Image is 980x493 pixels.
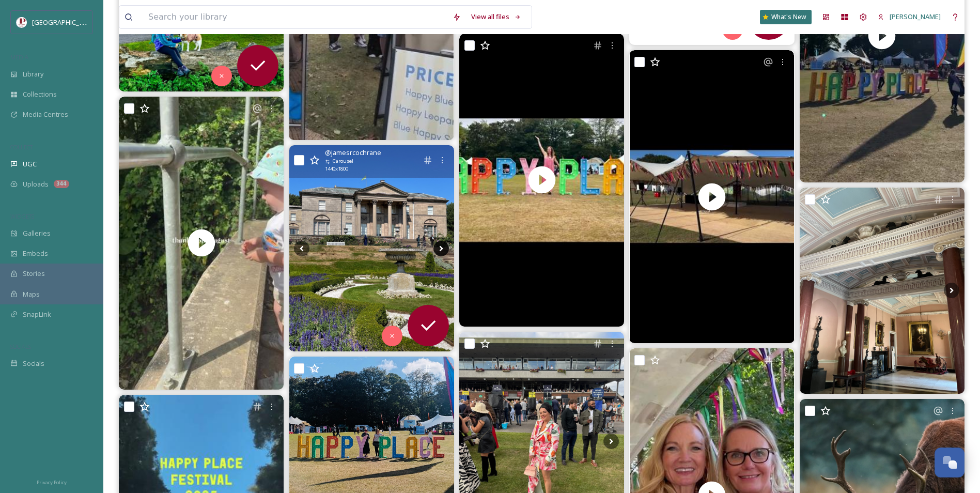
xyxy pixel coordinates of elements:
[23,159,37,169] span: UGC
[23,359,44,368] span: Socials
[119,97,284,390] img: thumbnail
[23,289,40,299] span: Maps
[23,228,51,238] span: Galleries
[23,249,48,258] span: Embeds
[17,17,27,27] img: download%20(5).png
[23,69,43,79] span: Library
[23,179,49,189] span: Uploads
[54,180,69,188] div: 344
[873,7,946,27] a: [PERSON_NAME]
[23,269,45,279] span: Stories
[10,53,28,61] span: MEDIA
[629,50,794,343] video: Day 2 at the Happy Place festival. Weather was certainly interesting, rain and sun throughout the...
[10,212,34,220] span: WIDGETS
[23,89,57,99] span: Collections
[760,10,812,24] a: What's New
[325,165,348,173] span: 1440 x 1800
[32,17,98,27] span: [GEOGRAPHIC_DATA]
[23,110,68,119] span: Media Centres
[37,479,67,486] span: Privacy Policy
[10,343,31,350] span: SOCIALS
[289,145,454,351] img: emilacethompson the Queen of the Castle at Tatton Park! #tattonpark #cheshire #mansion #sun #engl...
[890,12,941,21] span: [PERSON_NAME]
[466,7,526,27] a: View all files
[325,148,381,158] span: @ jamesrcochrane
[119,97,284,390] video: lots of family time this august ♥️ #toddlermama #toddlerfun #familywalks #augustdump
[935,448,965,477] button: Open Chat
[23,310,51,319] span: SnapLink
[143,6,447,28] input: Search your library
[333,158,353,165] span: Carousel
[800,188,965,394] img: im always in someone else's fancy gaff #tattonpark #mansion #architecture #art #cheshire #england...
[10,143,33,151] span: COLLECT
[459,34,624,327] img: thumbnail
[629,50,794,343] img: thumbnail
[37,475,67,488] a: Privacy Policy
